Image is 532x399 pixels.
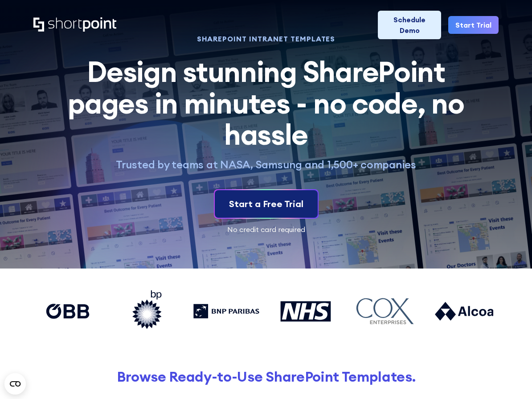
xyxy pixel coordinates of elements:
[215,190,318,218] a: Start a Free Trial
[378,11,442,39] a: Schedule Demo
[33,226,499,233] div: No credit card required
[57,56,475,150] h2: Design stunning SharePoint pages in minutes - no code, no hassle
[57,158,475,171] p: Trusted by teams at NASA, Samsung and 1,500+ companies
[33,17,116,33] a: Home
[487,356,532,399] iframe: Chat Widget
[33,368,499,385] h2: Browse Ready-to-Use SharePoint Templates.
[229,197,303,211] div: Start a Free Trial
[4,373,26,395] button: Open CMP widget
[448,16,499,34] a: Start Trial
